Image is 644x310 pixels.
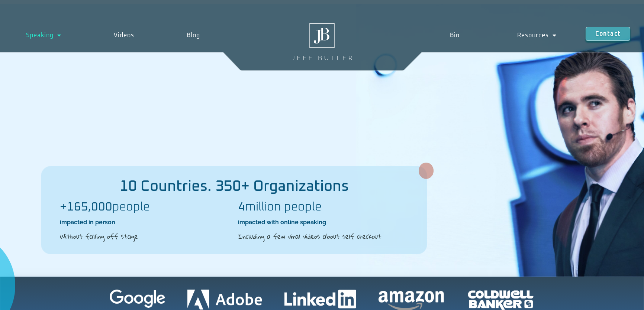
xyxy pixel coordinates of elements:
h2: 10 Countries. 350+ Organizations [41,179,427,194]
h2: people [60,201,231,213]
a: Blog [161,27,226,44]
b: 4 [238,201,245,213]
h2: Without falling off stage [60,232,231,241]
a: Videos [88,27,161,44]
nav: Menu [421,27,586,44]
h2: Including a few viral videos about self checkout [238,232,409,241]
a: Contact [586,27,630,41]
h2: million people [238,201,409,213]
b: +165,000 [60,201,112,213]
a: Resources [489,27,586,44]
h2: impacted in person [60,218,231,226]
span: Contact [595,31,621,37]
h2: impacted with online speaking [238,218,409,226]
a: Bio [421,27,489,44]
